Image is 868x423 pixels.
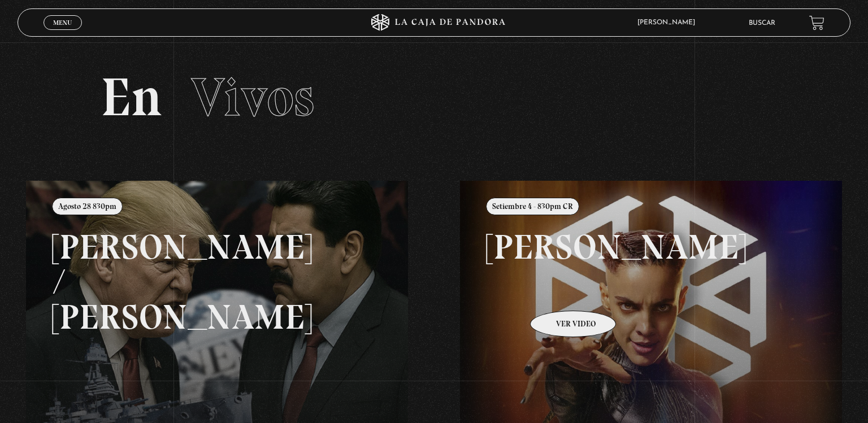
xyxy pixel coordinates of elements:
h2: En [101,71,767,124]
span: Vivos [191,65,314,129]
a: Buscar [749,20,775,27]
span: Cerrar [50,29,76,37]
a: View your shopping cart [809,15,824,30]
span: [PERSON_NAME] [632,19,706,26]
span: Menu [53,19,72,26]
